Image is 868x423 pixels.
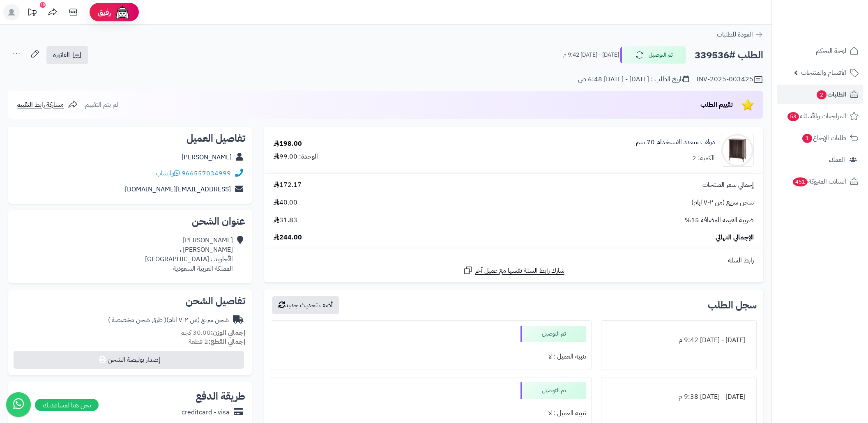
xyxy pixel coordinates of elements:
[274,198,297,207] span: 40.00
[578,75,689,84] div: تاريخ الطلب : [DATE] - [DATE] 6:48 ص
[196,391,245,401] h2: طريقة الدفع
[802,134,813,143] span: 1
[208,337,245,347] strong: إجمالي القطع:
[276,405,586,421] div: تنبيه العميل : لا
[46,46,88,64] a: الفاتورة
[108,315,229,325] div: شحن سريع (من ٢-٧ ايام)
[156,168,180,178] a: واتساب
[98,7,111,17] span: رفيق
[274,180,302,190] span: 172.17
[125,184,231,194] a: [EMAIL_ADDRESS][DOMAIN_NAME]
[108,315,166,325] span: ( طرق شحن مخصصة )
[829,154,845,166] span: العملاء
[16,100,64,110] span: مشاركة رابط التقييم
[792,177,808,187] span: 451
[685,216,754,225] span: ضريبة القيمة المضافة 15%
[721,134,753,167] img: 1732189103-220605010556-90x90.jpg
[696,75,763,85] div: INV-2025-003425
[274,216,297,225] span: 31.83
[636,138,715,147] a: دولاب متعدد الاستخدام 70 سم
[777,85,863,104] a: الطلبات2
[606,389,751,405] div: [DATE] - [DATE] 9:38 م
[114,4,131,21] img: ai-face.png
[180,328,245,338] small: 30.00 كجم
[777,41,863,61] a: لوحة التحكم
[717,30,753,39] span: العودة للطلبات
[182,408,230,417] div: creditcard - visa
[801,132,846,144] span: طلبات الإرجاع
[520,326,586,342] div: تم التوصيل
[463,265,564,276] a: شارك رابط السلة نفسها مع عميل آخر
[777,128,863,148] a: طلبات الإرجاع1
[274,152,318,161] div: الوحدة: 99.00
[717,30,763,39] a: العودة للطلبات
[692,154,715,163] div: الكمية: 2
[816,45,846,57] span: لوحة التحكم
[475,266,564,276] span: شارك رابط السلة نفسها مع عميل آخر
[777,172,863,191] a: السلات المتروكة451
[53,50,70,60] span: الفاتورة
[272,296,339,314] button: أضف تحديث جديد
[267,256,760,265] div: رابط السلة
[792,176,846,187] span: السلات المتروكة
[695,47,763,64] h2: الطلب #339536
[700,100,733,110] span: تقييم الطلب
[40,2,46,8] div: 10
[15,296,245,306] h2: تفاصيل الشحن
[691,198,754,207] span: شحن سريع (من ٢-٧ ايام)
[620,46,686,64] button: تم التوصيل
[606,332,751,348] div: [DATE] - [DATE] 9:42 م
[182,168,231,178] a: 966557034999
[15,216,245,226] h2: عنوان الشحن
[816,89,846,100] span: الطلبات
[274,233,302,242] span: 244.00
[787,112,799,122] span: 53
[817,90,827,100] span: 2
[812,18,860,36] img: logo-2.png
[182,152,232,162] a: [PERSON_NAME]
[801,67,846,78] span: الأقسام والمنتجات
[22,4,42,23] a: تحديثات المنصة
[777,106,863,126] a: المراجعات والأسئلة53
[145,236,233,273] div: [PERSON_NAME] [PERSON_NAME] ، الأجاويد ، [GEOGRAPHIC_DATA] المملكة العربية السعودية
[708,300,757,310] h3: سجل الطلب
[777,150,863,170] a: العملاء
[276,349,586,365] div: تنبيه العميل : لا
[14,351,244,369] button: إصدار بوليصة الشحن
[274,139,302,149] div: 198.00
[702,180,754,190] span: إجمالي سعر المنتجات
[716,233,754,242] span: الإجمالي النهائي
[189,337,245,347] small: 2 قطعة
[563,51,619,59] small: [DATE] - [DATE] 9:42 م
[85,100,118,110] span: لم يتم التقييم
[16,100,78,110] a: مشاركة رابط التقييم
[15,133,245,143] h2: تفاصيل العميل
[787,110,846,122] span: المراجعات والأسئلة
[520,382,586,399] div: تم التوصيل
[211,328,245,338] strong: إجمالي الوزن:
